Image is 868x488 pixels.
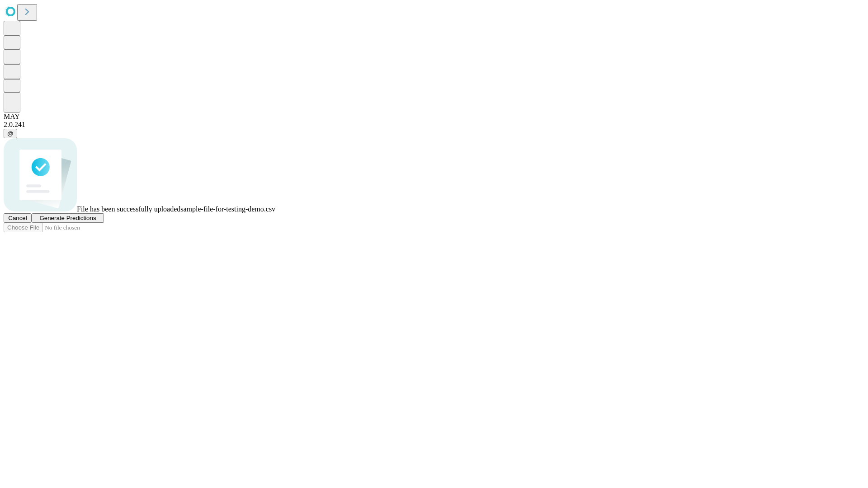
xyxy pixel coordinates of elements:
button: Cancel [4,213,32,223]
div: MAY [4,113,864,121]
span: @ [7,130,14,137]
span: File has been successfully uploaded [77,205,180,213]
span: Generate Predictions [39,215,96,221]
span: Cancel [8,215,27,221]
button: @ [4,129,17,138]
button: Generate Predictions [32,213,104,223]
span: sample-file-for-testing-demo.csv [180,205,275,213]
div: 2.0.241 [4,121,864,129]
